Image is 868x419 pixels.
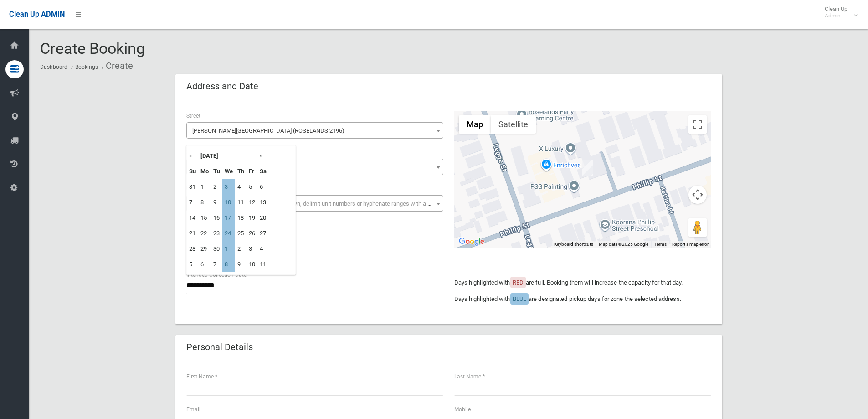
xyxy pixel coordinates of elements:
[222,241,235,257] td: 1
[187,148,198,164] th: «
[198,210,211,226] td: 15
[187,210,198,226] td: 14
[454,277,711,288] p: Days highlighted with are full. Booking them will increase the capacity for that day.
[247,195,257,210] td: 12
[222,195,235,210] td: 10
[247,257,257,272] td: 10
[186,159,443,175] span: 21
[672,242,709,247] a: Report a map error
[235,257,247,272] td: 9
[688,218,707,237] button: Drag Pegman onto the map to open Street View
[198,164,211,179] th: Mo
[235,241,247,257] td: 2
[688,186,707,204] button: Map camera controls
[187,179,198,195] td: 31
[582,160,593,176] div: 21 Phillip Street, ROSELANDS NSW 2196
[513,279,524,286] span: RED
[187,257,198,272] td: 5
[192,200,447,207] span: Select the unit number from the dropdown, delimit unit numbers or hyphenate ranges with a comma
[513,295,526,302] span: BLUE
[211,164,222,179] th: Tu
[257,164,269,179] th: Sa
[186,122,443,139] span: Phillip Street (ROSELANDS 2196)
[247,164,257,179] th: Fr
[257,210,269,226] td: 20
[491,115,536,134] button: Show satellite imagery
[198,179,211,195] td: 1
[198,226,211,241] td: 22
[554,241,593,248] button: Keyboard shortcuts
[457,236,487,248] a: Open this area in Google Maps (opens a new window)
[247,210,257,226] td: 19
[825,12,847,19] small: Admin
[454,294,711,305] p: Days highlighted with are designated pickup days for zone the selected address.
[198,195,211,210] td: 8
[222,257,235,272] td: 8
[599,242,648,247] span: Map data ©2025 Google
[257,257,269,272] td: 11
[189,124,441,137] span: Phillip Street (ROSELANDS 2196)
[40,64,67,70] a: Dashboard
[235,210,247,226] td: 18
[235,226,247,241] td: 25
[459,115,491,134] button: Show street map
[75,64,98,70] a: Bookings
[257,226,269,241] td: 27
[211,179,222,195] td: 2
[235,164,247,179] th: Th
[175,78,269,95] header: Address and Date
[40,39,145,57] span: Create Booking
[235,179,247,195] td: 4
[247,241,257,257] td: 3
[187,195,198,210] td: 7
[211,195,222,210] td: 9
[257,241,269,257] td: 4
[457,236,487,248] img: Google
[235,195,247,210] td: 11
[211,241,222,257] td: 30
[211,226,222,241] td: 23
[9,10,65,19] span: Clean Up ADMIN
[189,161,441,174] span: 21
[247,226,257,241] td: 26
[247,179,257,195] td: 5
[99,57,133,74] li: Create
[257,148,269,164] th: »
[211,257,222,272] td: 7
[257,179,269,195] td: 6
[222,226,235,241] td: 24
[654,242,667,247] a: Terms (opens in new tab)
[222,179,235,195] td: 3
[187,164,198,179] th: Su
[187,226,198,241] td: 21
[688,115,707,134] button: Toggle fullscreen view
[211,210,222,226] td: 16
[198,241,211,257] td: 29
[187,241,198,257] td: 28
[175,338,264,356] header: Personal Details
[222,164,235,179] th: We
[257,195,269,210] td: 13
[222,210,235,226] td: 17
[820,5,857,19] span: Clean Up
[198,257,211,272] td: 6
[198,148,257,164] th: [DATE]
